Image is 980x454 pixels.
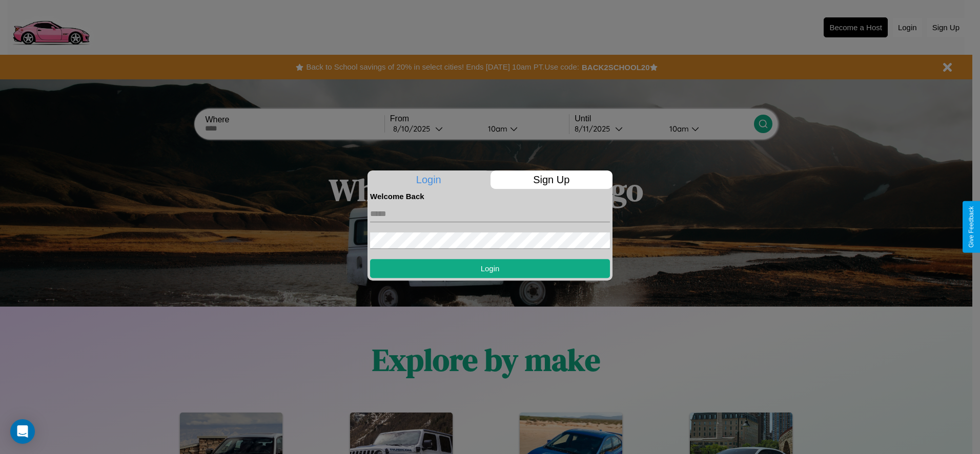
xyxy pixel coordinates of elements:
h4: Welcome Back [370,192,610,201]
button: Login [370,259,610,278]
p: Sign Up [491,170,613,189]
div: Open Intercom Messenger [10,419,35,444]
p: Login [367,170,490,189]
div: Give Feedback [968,206,975,248]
